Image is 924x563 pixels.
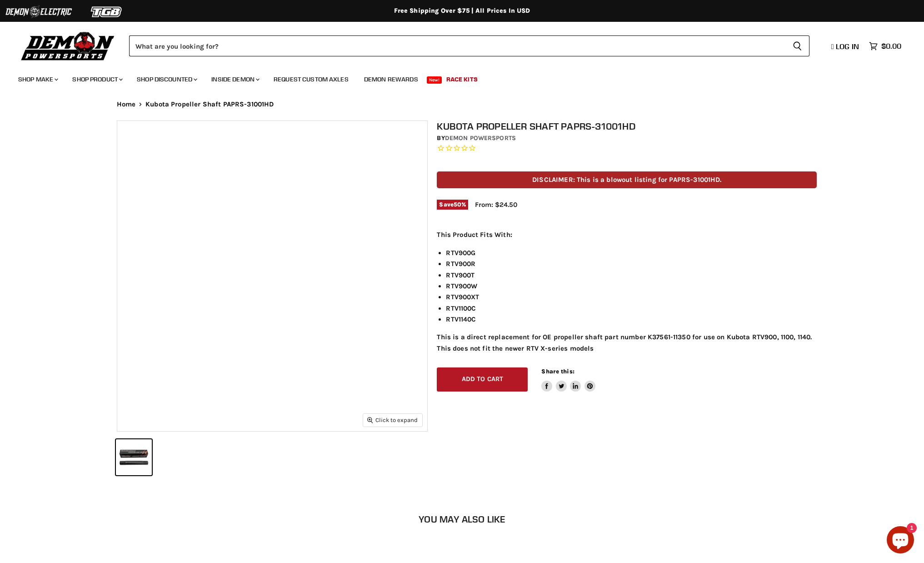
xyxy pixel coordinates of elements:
[446,314,817,325] li: RTV1140C
[129,35,809,56] form: Product
[827,42,864,50] a: Log in
[5,3,73,20] img: Demon Electric Logo 2
[836,42,859,51] span: Log in
[145,101,274,108] span: Kubota Propeller Shaft PAPRS-31001HD
[881,42,901,50] span: $0.00
[437,171,817,188] p: DISCLAIMER: This is a blowout listing for PAPRS-31001HD.
[427,76,442,84] span: New!
[785,35,809,56] button: Search
[446,292,817,302] li: RTV900XT
[437,229,817,354] div: This is a direct replacement for OE propeller shaft part number K37561-11350 for use on Kubota RT...
[117,101,136,108] a: Home
[864,40,906,53] a: $0.00
[437,367,528,392] button: Add to cart
[437,121,817,132] h1: Kubota Propeller Shaft PAPRS-31001HD
[65,70,128,89] a: Shop Product
[446,247,817,258] li: RTV900G
[446,258,817,269] li: RTV900R
[884,526,917,556] inbox-online-store-chat: Shopify online store chat
[541,367,595,392] aside: Share this:
[73,3,141,20] img: TGB Logo 2
[267,70,355,89] a: Request Custom Axles
[129,35,785,56] input: Search
[11,70,64,89] a: Shop Make
[116,439,152,475] button: Kubota Propeller Shaft PAPRS-31001HD thumbnail
[446,270,817,281] li: RTV900T
[363,414,422,426] button: Click to expand
[454,201,461,208] span: 50
[99,7,826,15] div: Free Shipping Over $75 | All Prices In USD
[11,66,899,89] ul: Main menu
[99,101,826,108] nav: Breadcrumbs
[367,417,418,423] span: Click to expand
[205,70,265,89] a: Inside Demon
[462,375,504,383] span: Add to cart
[437,133,817,143] div: by
[445,134,516,142] a: Demon Powersports
[541,368,574,375] span: Share this:
[475,201,517,209] span: From: $24.50
[437,144,817,153] span: Rated 0.0 out of 5 stars 0 reviews
[437,200,468,210] span: Save %
[446,281,817,292] li: RTV900W
[357,70,425,89] a: Demon Rewards
[130,70,203,89] a: Shop Discounted
[440,70,484,89] a: Race Kits
[437,229,817,240] p: This Product Fits With:
[446,303,817,314] li: RTV1100C
[18,30,118,62] img: Demon Powersports
[117,514,808,524] h2: You may also like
